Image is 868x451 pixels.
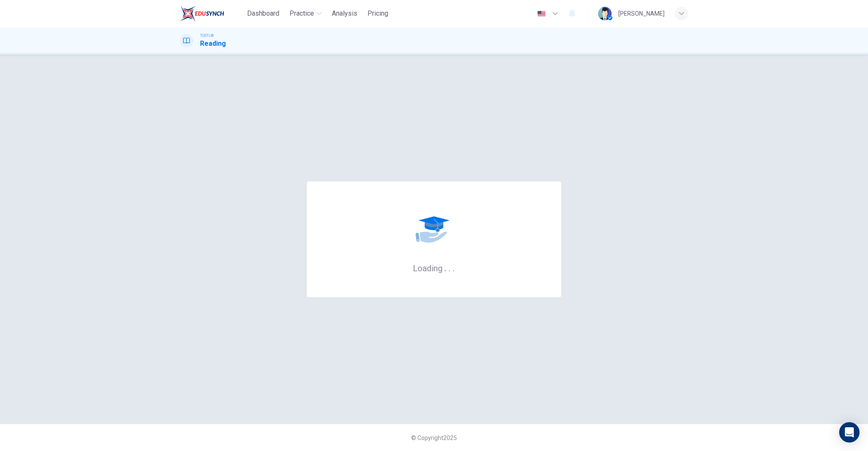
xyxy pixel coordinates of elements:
img: en [536,11,547,17]
span: Practice [289,8,314,19]
button: Analysis [328,6,361,21]
span: Dashboard [247,8,279,19]
h6: . [448,260,451,274]
button: Practice [286,6,325,21]
span: Analysis [332,8,357,19]
div: [PERSON_NAME] [618,8,665,19]
img: Profile picture [598,7,612,20]
h6: Loading [413,262,455,273]
a: EduSynch logo [180,5,244,22]
span: TOEFL® [200,33,214,39]
span: © Copyright 2025 [411,434,457,441]
h6: . [444,260,447,274]
span: Pricing [367,8,388,19]
div: Open Intercom Messenger [839,422,860,443]
img: EduSynch logo [180,5,224,22]
h6: . [452,260,455,274]
button: Pricing [364,6,392,21]
h1: Reading [200,39,226,49]
button: Dashboard [244,6,283,21]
